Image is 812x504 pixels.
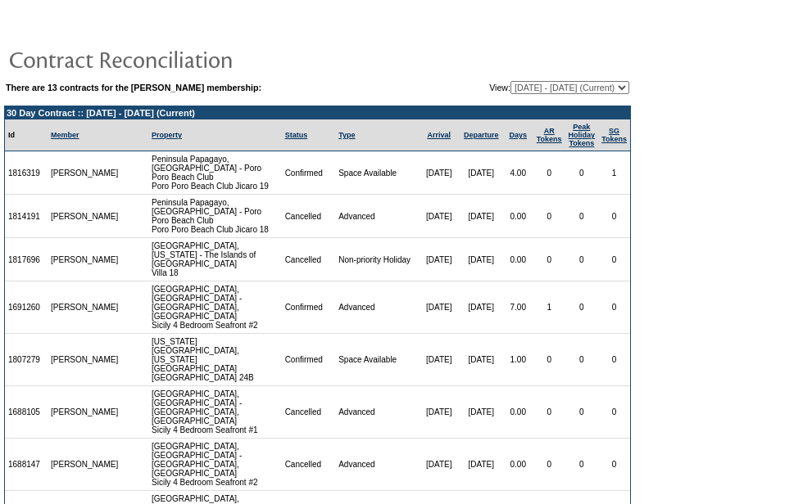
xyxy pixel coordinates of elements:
[598,281,630,334] td: 0
[565,386,599,439] td: 0
[5,386,48,439] td: 1688105
[282,238,336,281] td: Cancelled
[503,334,533,386] td: 1.00
[148,151,282,195] td: Peninsula Papagayo, [GEOGRAPHIC_DATA] - Poro Poro Beach Club Poro Poro Beach Club Jicaro 19
[565,281,599,334] td: 0
[533,281,565,334] td: 1
[5,439,48,491] td: 1688147
[335,238,418,281] td: Non-priority Holiday
[565,238,599,281] td: 0
[565,334,599,386] td: 0
[503,439,533,491] td: 0.00
[51,131,79,139] a: Member
[460,151,503,195] td: [DATE]
[418,334,459,386] td: [DATE]
[569,123,596,147] a: Peak HolidayTokens
[460,439,503,491] td: [DATE]
[148,439,282,491] td: [GEOGRAPHIC_DATA], [GEOGRAPHIC_DATA] - [GEOGRAPHIC_DATA], [GEOGRAPHIC_DATA] Sicily 4 Bedroom Seaf...
[338,131,355,139] a: Type
[5,119,48,151] td: Id
[148,195,282,238] td: Peninsula Papagayo, [GEOGRAPHIC_DATA] - Poro Poro Beach Club Poro Poro Beach Club Jicaro 18
[335,281,418,334] td: Advanced
[335,334,418,386] td: Space Available
[5,238,48,281] td: 1817696
[6,83,261,92] b: There are 13 contracts for the [PERSON_NAME] membership:
[533,439,565,491] td: 0
[282,151,336,195] td: Confirmed
[48,334,122,386] td: [PERSON_NAME]
[533,151,565,195] td: 0
[598,386,630,439] td: 0
[5,334,48,386] td: 1807279
[533,334,565,386] td: 0
[503,281,533,334] td: 7.00
[533,386,565,439] td: 0
[418,238,459,281] td: [DATE]
[464,131,499,139] a: Departure
[503,151,533,195] td: 4.00
[565,195,599,238] td: 0
[427,131,451,139] a: Arrival
[418,195,459,238] td: [DATE]
[503,238,533,281] td: 0.00
[48,238,122,281] td: [PERSON_NAME]
[418,439,459,491] td: [DATE]
[148,238,282,281] td: [GEOGRAPHIC_DATA], [US_STATE] - The Islands of [GEOGRAPHIC_DATA] Villa 18
[335,195,418,238] td: Advanced
[48,195,122,238] td: [PERSON_NAME]
[503,195,533,238] td: 0.00
[5,195,48,238] td: 1814191
[598,439,630,491] td: 0
[5,106,630,119] td: 30 Day Contract :: [DATE] - [DATE] (Current)
[409,81,629,94] td: View:
[335,386,418,439] td: Advanced
[460,386,503,439] td: [DATE]
[565,151,599,195] td: 0
[282,195,336,238] td: Cancelled
[5,151,48,195] td: 1816319
[418,151,459,195] td: [DATE]
[418,386,459,439] td: [DATE]
[509,131,527,139] a: Days
[460,281,503,334] td: [DATE]
[565,439,599,491] td: 0
[598,238,630,281] td: 0
[533,195,565,238] td: 0
[460,195,503,238] td: [DATE]
[598,334,630,386] td: 0
[48,151,122,195] td: [PERSON_NAME]
[537,127,562,143] a: ARTokens
[5,281,48,334] td: 1691260
[460,334,503,386] td: [DATE]
[282,281,336,334] td: Confirmed
[503,386,533,439] td: 0.00
[48,386,122,439] td: [PERSON_NAME]
[598,195,630,238] td: 0
[601,127,627,143] a: SGTokens
[282,386,336,439] td: Cancelled
[148,281,282,334] td: [GEOGRAPHIC_DATA], [GEOGRAPHIC_DATA] - [GEOGRAPHIC_DATA], [GEOGRAPHIC_DATA] Sicily 4 Bedroom Seaf...
[48,439,122,491] td: [PERSON_NAME]
[148,334,282,386] td: [US_STATE][GEOGRAPHIC_DATA], [US_STATE][GEOGRAPHIC_DATA] [GEOGRAPHIC_DATA] 24B
[533,238,565,281] td: 0
[418,281,459,334] td: [DATE]
[285,131,308,139] a: Status
[152,131,182,139] a: Property
[148,386,282,439] td: [GEOGRAPHIC_DATA], [GEOGRAPHIC_DATA] - [GEOGRAPHIC_DATA], [GEOGRAPHIC_DATA] Sicily 4 Bedroom Seaf...
[335,151,418,195] td: Space Available
[8,43,336,75] img: pgTtlContractReconciliation.gif
[48,281,122,334] td: [PERSON_NAME]
[598,151,630,195] td: 1
[282,334,336,386] td: Confirmed
[335,439,418,491] td: Advanced
[282,439,336,491] td: Cancelled
[460,238,503,281] td: [DATE]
